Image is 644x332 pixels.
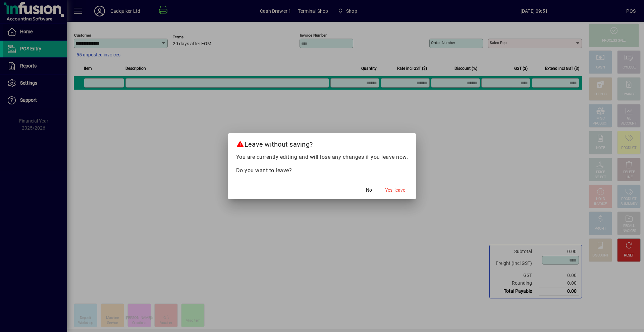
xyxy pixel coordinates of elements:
h2: Leave without saving? [228,133,416,153]
span: No [366,187,372,194]
p: Do you want to leave? [236,167,408,175]
span: Yes, leave [385,187,405,194]
p: You are currently editing and will lose any changes if you leave now. [236,153,408,161]
button: No [358,184,380,196]
button: Yes, leave [382,184,408,196]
